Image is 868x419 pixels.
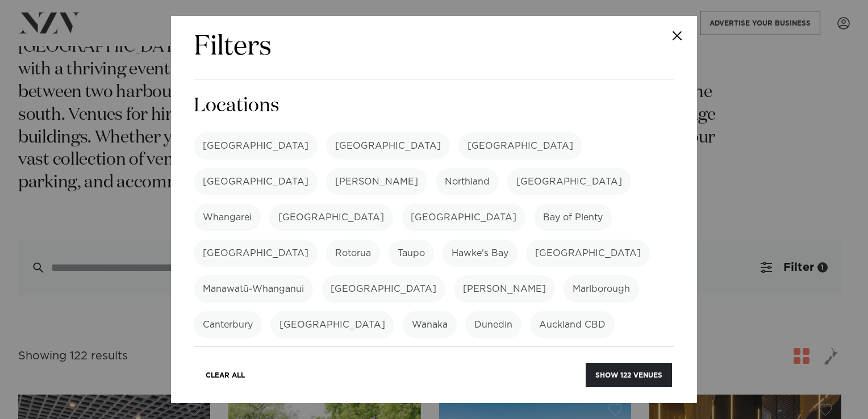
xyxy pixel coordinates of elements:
[402,204,525,231] label: [GEOGRAPHIC_DATA]
[403,311,457,338] label: Wanaka
[458,132,582,160] label: [GEOGRAPHIC_DATA]
[534,204,612,231] label: Bay of Plenty
[454,275,555,303] label: [PERSON_NAME]
[326,132,450,160] label: [GEOGRAPHIC_DATA]
[443,240,518,267] label: Hawke's Bay
[564,275,639,303] label: Marlborough
[194,311,262,338] label: Canterbury
[194,204,261,231] label: Whangarei
[194,132,318,160] label: [GEOGRAPHIC_DATA]
[194,275,313,303] label: Manawatū-Whanganui
[322,275,445,303] label: [GEOGRAPHIC_DATA]
[326,168,427,195] label: [PERSON_NAME]
[530,311,615,338] label: Auckland CBD
[269,204,393,231] label: [GEOGRAPHIC_DATA]
[270,311,394,338] label: [GEOGRAPHIC_DATA]
[194,93,674,119] h3: Locations
[194,30,272,65] h2: Filters
[389,240,434,267] label: Taupo
[194,168,318,195] label: [GEOGRAPHIC_DATA]
[586,363,672,387] button: Show 122 venues
[526,240,650,267] label: [GEOGRAPHIC_DATA]
[436,168,499,195] label: Northland
[465,311,521,338] label: Dunedin
[194,240,318,267] label: [GEOGRAPHIC_DATA]
[657,16,697,56] button: Close
[507,168,631,195] label: [GEOGRAPHIC_DATA]
[326,240,380,267] label: Rotorua
[196,363,254,387] button: Clear All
